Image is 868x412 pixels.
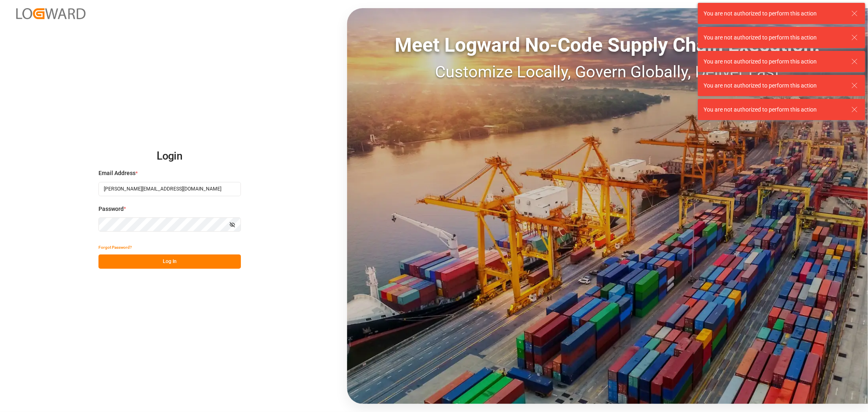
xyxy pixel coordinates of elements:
[347,31,868,60] div: Meet Logward No-Code Supply Chain Execution:
[16,8,85,19] img: Logward_new_orange.png
[704,57,844,66] div: You are not authorized to perform this action
[98,169,136,178] span: Email Address
[704,9,844,18] div: You are not authorized to perform this action
[347,60,868,84] div: Customize Locally, Govern Globally, Deliver Fast
[98,240,132,254] button: Forgot Password?
[98,143,241,169] h2: Login
[98,182,241,196] input: Enter your email
[704,81,844,90] div: You are not authorized to perform this action
[704,105,844,114] div: You are not authorized to perform this action
[98,254,241,269] button: Log In
[98,205,124,213] span: Password
[704,33,844,42] div: You are not authorized to perform this action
